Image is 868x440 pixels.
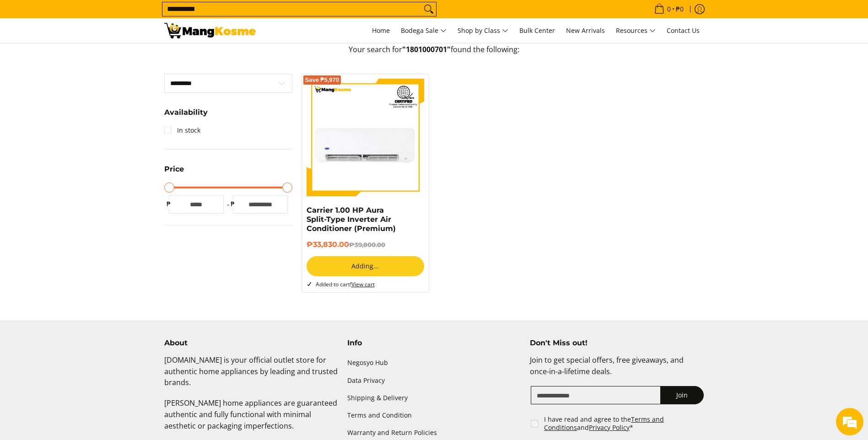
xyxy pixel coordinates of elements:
span: ₱ [228,199,237,209]
a: Shipping & Delivery [347,389,521,407]
span: • [652,4,686,14]
span: Shop by Class [458,25,508,37]
span: Save ₱5,970 [305,77,340,83]
strong: "1801000701" [402,44,451,54]
a: View cart [351,280,375,288]
textarea: Type your message and hit 'Enter' [5,250,174,282]
a: Bulk Center [515,18,560,43]
img: Carrier 1.00 HP Aura Split-Type Inverter Air Conditioner (Premium) [307,79,425,197]
div: Minimize live chat window [150,5,172,27]
span: ₱ [164,199,173,209]
h4: Don't Miss out! [530,338,704,348]
a: Data Privacy [347,372,521,389]
button: Join [660,386,704,404]
span: Added to cart! [316,280,375,288]
a: Terms and Conditions [544,415,664,432]
h6: ₱33,830.00 [307,240,425,249]
p: Your search for found the following: [164,44,704,64]
button: Search [421,2,436,16]
a: Shop by Class [453,18,513,43]
h4: About [164,338,338,348]
div: Chat with us now [48,51,154,63]
p: Join to get special offers, free giveaways, and once-in-a-lifetime deals. [530,354,704,386]
a: Terms and Condition [347,407,521,424]
span: 0 [666,6,672,12]
summary: Open [164,166,184,180]
a: New Arrivals [561,18,609,43]
span: Price [164,166,184,173]
span: Home [372,26,390,35]
span: Bulk Center [519,26,555,35]
nav: Main Menu [265,18,704,43]
span: We're online! [53,115,126,208]
button: Adding... [307,256,425,276]
a: Resources [611,18,660,43]
a: Carrier 1.00 HP Aura Split-Type Inverter Air Conditioner (Premium) [307,206,396,233]
a: Home [367,18,394,43]
img: Search: 1 result found for &quot;1801000701&quot; | Mang Kosme [164,23,256,38]
h4: Info [347,338,521,348]
span: New Arrivals [566,26,605,35]
span: Bodega Sale [401,25,447,37]
a: Contact Us [662,18,704,43]
a: In stock [164,123,200,138]
p: [DOMAIN_NAME] is your official outlet store for authentic home appliances by leading and trusted ... [164,354,338,397]
span: Availability [164,109,208,116]
span: Resources [616,25,656,37]
a: Negosyo Hub [347,354,521,372]
summary: Open [164,109,208,123]
span: ₱0 [674,6,685,12]
del: ₱39,800.00 [349,241,385,248]
span: Contact Us [667,26,700,35]
label: I have read and agree to the and * [544,415,705,431]
a: Privacy Policy [589,423,630,432]
a: Bodega Sale [396,18,451,43]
